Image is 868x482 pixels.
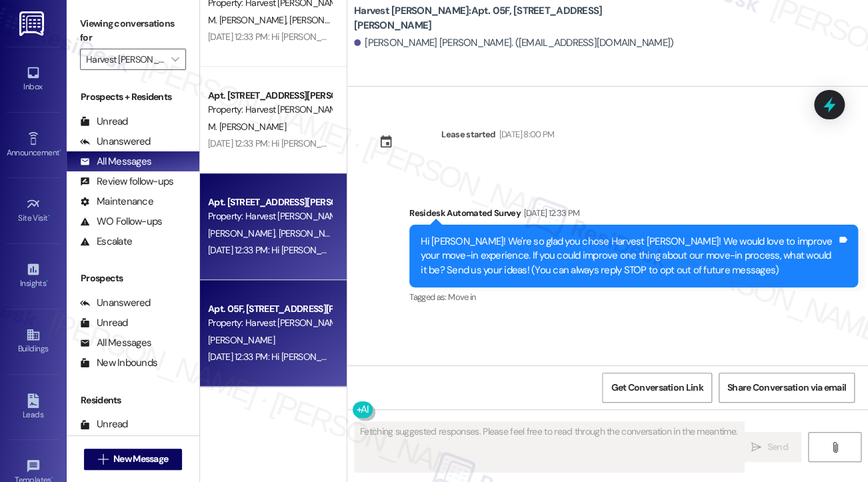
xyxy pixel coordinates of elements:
span: M. [PERSON_NAME] [208,121,286,133]
div: Apt. 05F, [STREET_ADDRESS][PERSON_NAME] [208,302,331,316]
div: New Inbounds [80,356,157,370]
span: • [46,277,48,286]
a: Site Visit • [7,193,60,229]
span: Share Conversation via email [727,381,846,395]
label: Viewing conversations for [80,13,186,49]
div: Maintenance [80,195,153,209]
span: [PERSON_NAME] [279,227,345,239]
div: Property: Harvest [PERSON_NAME] [208,209,331,223]
b: Harvest [PERSON_NAME]: Apt. 05F, [STREET_ADDRESS][PERSON_NAME] [354,4,621,33]
div: Tagged as: [409,287,858,307]
div: Lease started [441,127,496,141]
span: [PERSON_NAME] [208,334,275,346]
input: All communities [86,49,165,70]
i:  [98,454,108,465]
textarea: Fetching suggested responses. Please feel free to read through the conversation in the meantime. [355,422,744,472]
div: Apt. [STREET_ADDRESS][PERSON_NAME] [208,195,331,209]
div: Residesk Automated Survey [409,206,858,225]
span: [PERSON_NAME] [208,227,279,239]
div: Unread [80,115,128,129]
button: Get Conversation Link [602,373,711,403]
div: Apt. [STREET_ADDRESS][PERSON_NAME] [208,89,331,103]
div: Unread [80,417,128,431]
div: Residents [67,393,199,407]
div: [DATE] 8:00 PM [496,127,555,141]
span: [PERSON_NAME] [289,14,356,26]
div: Prospects [67,271,199,285]
div: All Messages [80,155,151,169]
div: Prospects + Residents [67,90,199,104]
i:  [171,54,179,65]
span: Send [767,440,787,454]
div: Property: Harvest [PERSON_NAME] [208,316,331,330]
div: Unanswered [80,135,151,149]
a: Leads [7,389,60,425]
a: Insights • [7,258,60,294]
div: [DATE] 12:33 PM [521,206,579,220]
span: • [48,211,50,221]
div: Hi [PERSON_NAME]! We're so glad you chose Harvest [PERSON_NAME]! We would love to improve your mo... [421,235,837,277]
span: New Message [113,452,168,466]
span: • [59,146,61,155]
div: All Messages [80,336,151,350]
div: [PERSON_NAME] [PERSON_NAME]. ([EMAIL_ADDRESS][DOMAIN_NAME]) [354,36,673,50]
img: ResiDesk Logo [19,11,47,36]
button: Share Conversation via email [719,373,855,403]
span: M. [PERSON_NAME] [208,14,289,26]
div: Escalate [80,235,132,249]
button: Send [738,432,801,462]
span: Move in [448,291,475,303]
a: Inbox [7,61,60,97]
div: Review follow-ups [80,175,173,189]
i:  [751,442,761,453]
div: WO Follow-ups [80,215,162,229]
button: New Message [84,449,183,470]
div: Unread [80,316,128,330]
div: Unanswered [80,296,151,310]
i:  [829,442,839,453]
div: Property: Harvest [PERSON_NAME] [208,103,331,117]
a: Buildings [7,323,60,359]
span: Get Conversation Link [611,381,703,395]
